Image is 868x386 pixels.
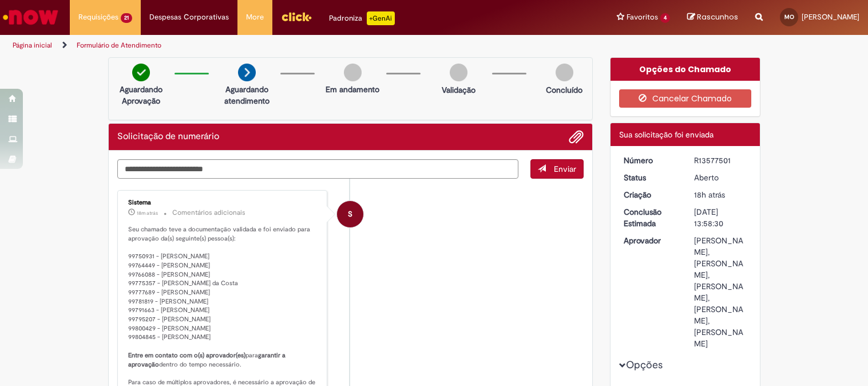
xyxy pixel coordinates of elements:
[281,8,312,25] img: click_logo_yellow_360x200.png
[694,235,747,349] div: [PERSON_NAME], [PERSON_NAME], [PERSON_NAME], [PERSON_NAME], [PERSON_NAME]
[337,201,363,227] div: System
[697,11,738,22] span: Rascunhos
[246,11,264,23] span: More
[128,351,287,369] b: garantir a aprovação
[113,84,169,107] p: Aguardando Aprovação
[694,206,747,229] div: [DATE] 13:58:30
[556,64,573,81] img: img-circle-grey.png
[78,11,118,23] span: Requisições
[238,64,256,81] img: arrow-next.png
[627,11,658,23] span: Favoritos
[137,210,158,216] time: 30/09/2025 08:27:47
[450,64,467,81] img: img-circle-grey.png
[128,351,245,360] b: Entre em contato com o(s) aprovador(es)
[1,6,60,29] img: ServiceNow
[442,84,475,96] p: Validação
[530,159,584,179] button: Enviar
[615,155,685,166] dt: Número
[348,200,352,228] span: S
[569,129,584,144] button: Adicionar anexos
[694,189,747,200] div: 29/09/2025 14:58:26
[77,41,161,50] a: Formulário de Atendimento
[615,206,685,229] dt: Conclusão Estimada
[344,64,362,81] img: img-circle-grey.png
[329,11,395,25] div: Padroniza
[117,132,219,142] h2: Solicitação de numerário Histórico de tíquete
[615,172,685,183] dt: Status
[554,164,576,174] span: Enviar
[117,159,519,179] textarea: Digite sua mensagem aqui...
[128,199,319,206] div: Sistema
[137,210,158,216] span: 18m atrás
[619,129,714,140] span: Sua solicitação foi enviada
[546,84,582,96] p: Concluído
[121,13,132,23] span: 21
[619,89,751,108] button: Cancelar Chamado
[802,12,859,22] span: [PERSON_NAME]
[660,13,670,23] span: 4
[326,84,379,95] p: Em andamento
[694,172,747,183] div: Aberto
[219,84,275,107] p: Aguardando atendimento
[694,190,725,200] span: 18h atrás
[615,235,685,246] dt: Aprovador
[784,13,794,21] span: MO
[367,11,395,25] p: +GenAi
[615,189,685,200] dt: Criação
[172,208,245,218] small: Comentários adicionais
[132,64,150,81] img: check-circle-green.png
[9,35,570,56] ul: Trilhas de página
[13,41,52,50] a: Página inicial
[694,190,725,200] time: 29/09/2025 14:58:26
[611,58,760,81] div: Opções do Chamado
[694,155,747,166] div: R13577501
[687,12,738,23] a: Rascunhos
[149,11,229,23] span: Despesas Corporativas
